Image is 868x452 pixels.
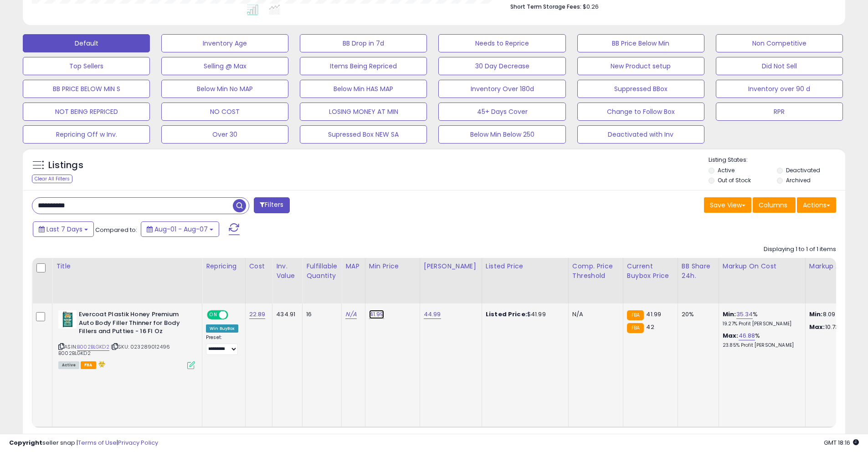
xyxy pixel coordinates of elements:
button: Needs to Reprice [438,34,565,52]
div: ASIN: [58,310,195,368]
button: Default [23,34,150,52]
span: 42 [646,323,654,331]
div: Cost [249,262,269,271]
a: 41.99 [369,310,384,319]
th: The percentage added to the cost of goods (COGS) that forms the calculator for Min & Max prices. [719,258,805,303]
div: Listed Price [486,262,565,271]
b: Short Term Storage Fees: [510,3,581,10]
div: MAP [345,262,361,271]
a: N/A [345,310,356,319]
span: $0.26 [583,2,599,11]
div: Repricing [206,262,241,271]
button: Aug-01 - Aug-07 [141,221,219,237]
span: 41.99 [646,310,661,318]
div: 16 [306,310,334,318]
div: Comp. Price Threshold [572,262,619,281]
button: Selling @ Max [161,57,288,75]
div: Displaying 1 to 1 of 1 items [764,245,836,254]
strong: Max: [809,323,825,331]
span: OFF [227,311,241,319]
button: Filters [254,197,289,213]
button: 45+ Days Cover [438,103,565,121]
h5: Listings [48,159,83,172]
b: Evercoat Plastik Honey Premium Auto Body Filler Thinner for Body Fillers and Putties - 16 Fl Oz [79,310,190,338]
div: Preset: [206,334,238,355]
div: BB Share 24h. [682,262,715,281]
div: Clear All Filters [32,175,72,183]
small: FBA [627,323,644,333]
label: Out of Stock [718,176,751,184]
button: BB Price Below Min [577,34,704,52]
button: Change to Follow Box [577,103,704,121]
div: [PERSON_NAME] [424,262,478,271]
div: $41.99 [486,310,561,318]
span: | SKU: 023289012496 B002BLGKD2 [58,343,170,357]
div: Min Price [369,262,416,271]
div: N/A [572,310,616,318]
button: Non Competitive [716,34,843,52]
div: 434.91 [276,310,295,318]
button: Did Not Sell [716,57,843,75]
button: NO COST [161,103,288,121]
button: Actions [797,197,836,213]
label: Deactivated [786,166,820,174]
button: Inventory Over 180d [438,80,565,98]
a: 46.88 [739,331,755,340]
strong: Copyright [9,438,42,447]
span: ON [208,311,219,319]
span: Aug-01 - Aug-07 [154,225,208,234]
button: NOT BEING REPRICED [23,103,150,121]
button: Below Min No MAP [161,80,288,98]
div: seller snap | | [9,439,158,447]
i: hazardous material [96,361,106,367]
span: FBA [81,361,96,369]
span: Columns [759,200,787,210]
a: 22.89 [249,310,266,319]
b: Min: [723,310,736,318]
span: 2025-08-15 18:16 GMT [824,438,859,447]
a: 35.34 [736,310,753,319]
button: Inventory Age [161,34,288,52]
button: BB Drop in 7d [300,34,427,52]
button: Supressed Box NEW SA [300,125,427,144]
div: % [723,310,798,327]
button: RPR [716,103,843,121]
p: 19.27% Profit [PERSON_NAME] [723,321,798,327]
img: 41WkpXiANpL._SL40_.jpg [58,310,77,329]
b: Listed Price: [486,310,527,318]
button: Below Min HAS MAP [300,80,427,98]
label: Archived [786,176,811,184]
p: Listing States: [709,156,845,164]
button: Over 30 [161,125,288,144]
button: Top Sellers [23,57,150,75]
div: Current Buybox Price [627,262,674,281]
p: 23.85% Profit [PERSON_NAME] [723,342,798,349]
label: Active [718,166,734,174]
span: Last 7 Days [46,225,82,234]
button: Columns [753,197,796,213]
button: 30 Day Decrease [438,57,565,75]
div: Inv. value [276,262,298,281]
strong: Min: [809,310,823,318]
div: Title [56,262,198,271]
button: BB PRICE BELOW MIN S [23,80,150,98]
button: Save View [704,197,751,213]
button: LOSING MONEY AT MIN [300,103,427,121]
button: Suppressed BBox [577,80,704,98]
div: % [723,332,798,349]
button: Repricing Off w Inv. [23,125,150,144]
b: Max: [723,331,739,340]
a: Privacy Policy [118,438,158,447]
button: Items Being Repriced [300,57,427,75]
button: Inventory over 90 d [716,80,843,98]
button: Last 7 Days [33,221,94,237]
button: Deactivated with Inv [577,125,704,144]
small: FBA [627,310,644,320]
button: Below Min Below 250 [438,125,565,144]
div: Markup on Cost [723,262,801,271]
a: B002BLGKD2 [77,343,109,351]
a: 44.99 [424,310,441,319]
span: All listings currently available for purchase on Amazon [58,361,79,369]
span: Compared to: [95,226,137,234]
button: New Product setup [577,57,704,75]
